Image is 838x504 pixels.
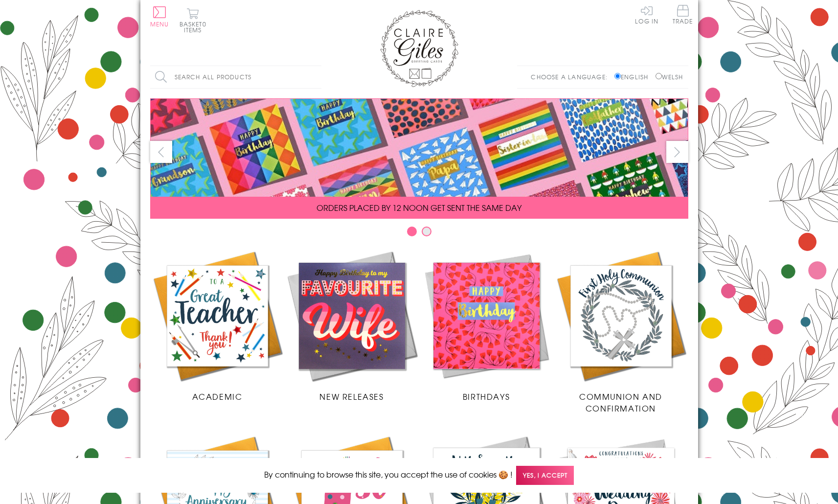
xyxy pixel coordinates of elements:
[554,249,688,414] a: Communion and Confirmation
[180,8,206,33] button: Basket0 items
[635,5,658,24] a: Log In
[666,141,688,163] button: next
[673,5,693,26] a: Trade
[579,390,662,414] span: Communion and Confirmation
[656,73,662,79] input: Welsh
[150,66,321,88] input: Search all products
[184,20,206,34] span: 0 items
[312,66,321,88] input: Search
[422,227,431,236] button: Carousel Page 2
[516,466,574,485] span: Yes, I accept
[192,390,243,402] span: Academic
[317,202,521,213] span: ORDERS PLACED BY 12 NOON GET SENT THE SAME DAY
[614,72,653,81] label: English
[285,249,419,402] a: New Releases
[150,226,688,241] div: Carousel Pagination
[380,10,458,87] img: Claire Giles Greetings Cards
[150,141,172,163] button: prev
[150,6,169,27] button: Menu
[407,227,417,236] button: Carousel Page 1 (Current Slide)
[319,390,384,402] span: New Releases
[656,72,683,81] label: Welsh
[150,20,169,28] span: Menu
[463,390,510,402] span: Birthdays
[614,73,621,79] input: English
[419,249,554,402] a: Birthdays
[673,5,693,24] span: Trade
[150,249,285,402] a: Academic
[531,72,612,81] p: Choose a language:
